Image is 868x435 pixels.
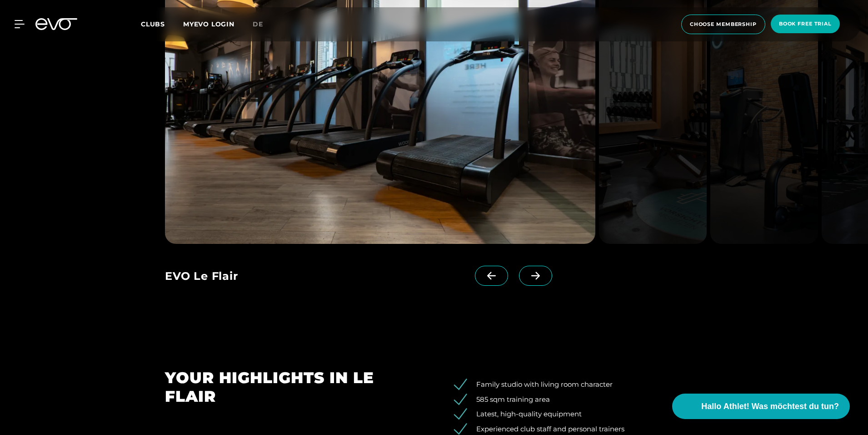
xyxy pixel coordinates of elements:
h2: YOUR HIGHLIGHTS IN LE FLAIR [165,369,421,406]
a: Clubs [141,20,183,28]
a: book free trial [768,15,843,34]
a: choose membership [678,15,768,34]
li: Experienced club staff and personal trainers [460,424,703,435]
span: choose membership [690,20,757,28]
li: Family studio with living room character [460,379,703,390]
a: MYEVO LOGIN [183,20,234,28]
a: de [253,19,274,30]
span: book free trial [779,20,832,28]
li: Latest, high-quality equipment [460,409,703,420]
button: Hallo Athlet! Was möchtest du tun? [672,394,850,419]
li: 585 sqm training area [460,395,703,405]
span: Clubs [141,20,165,28]
span: de [253,20,263,28]
span: Hallo Athlet! Was möchtest du tun? [701,400,839,413]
